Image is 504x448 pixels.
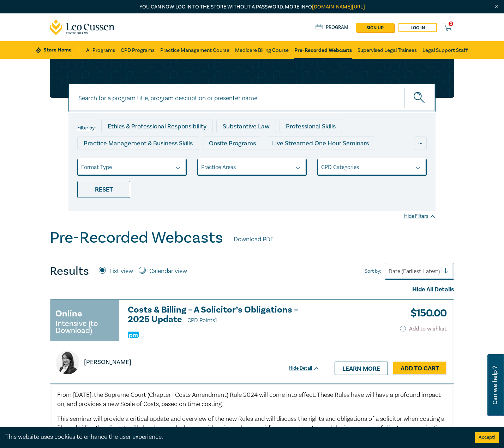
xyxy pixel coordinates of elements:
h4: Results [50,264,89,278]
a: Supervised Legal Trainees [358,41,417,59]
a: Add to Cart [393,362,446,375]
div: Hide Filters [404,213,436,220]
p: You can now log in to the store without a password. More info [50,3,454,11]
a: Log in [398,23,437,32]
div: Live Streamed Conferences and Intensives [77,153,210,167]
a: Legal Support Staff [422,41,468,59]
h1: Pre-Recorded Webcasts [50,229,223,247]
span: From [DATE], the Supreme Court (Chapter I Costs Amendment) Rule 2024 will come into effect. These... [57,391,441,408]
a: Learn more [335,362,388,375]
div: ... [414,137,427,150]
label: Calendar view [149,267,187,276]
a: Program [316,24,348,31]
a: All Programs [86,41,115,59]
div: Hide All Details [50,285,454,294]
a: Medicare Billing Course [235,41,289,59]
a: Store Home [36,46,79,54]
h3: Costs & Billing – A Solicitor’s Obligations – 2025 Update [128,305,320,325]
img: Close [493,4,499,10]
span: Sort by: [365,267,381,275]
a: [DOMAIN_NAME][URL] [312,4,365,10]
button: Accept cookies [475,432,499,443]
div: Onsite Programs [203,137,262,150]
span: 0 [449,22,453,26]
h3: $ 150.00 [405,305,446,321]
input: select [201,163,203,171]
p: [PERSON_NAME] [84,358,131,367]
div: Substantive Law [216,120,276,133]
div: This website uses cookies to enhance the user experience. [5,432,464,442]
a: Costs & Billing – A Solicitor’s Obligations – 2025 Update CPD Points1 [128,305,320,325]
a: CPD Programs [121,41,155,59]
h3: Online [55,307,82,320]
div: Live Streamed Practical Workshops [214,153,326,167]
small: Intensive (to Download) [55,320,114,334]
span: Can we help ? [492,358,498,412]
label: List view [109,267,133,276]
div: Live Streamed One Hour Seminars [266,137,375,150]
input: select [81,163,83,171]
div: Hide Detail [289,365,328,372]
div: Professional Skills [280,120,342,133]
a: Pre-Recorded Webcasts [294,41,352,59]
button: Add to wishlist [400,325,447,333]
a: Practice Management Course [160,41,229,59]
span: CPD Points 1 [187,317,217,324]
a: Download PDF [234,235,274,244]
a: sign up [356,23,394,32]
div: Practice Management & Business Skills [77,137,199,150]
input: Sort by [389,267,390,275]
label: Filter by: [77,125,96,131]
div: Reset [77,181,130,198]
input: Search for a program title, program description or presenter name [68,84,436,112]
img: https://s3.ap-southeast-2.amazonaws.com/leo-cussen-store-production-content/Contacts/Dipal%20Pras... [56,351,79,374]
img: Practice Management & Business Skills [128,332,139,338]
span: This seminar will provide a critical update and overview of the new Rules and will discuss the ri... [57,415,445,441]
div: Ethics & Professional Responsibility [101,120,213,133]
input: select [321,163,323,171]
